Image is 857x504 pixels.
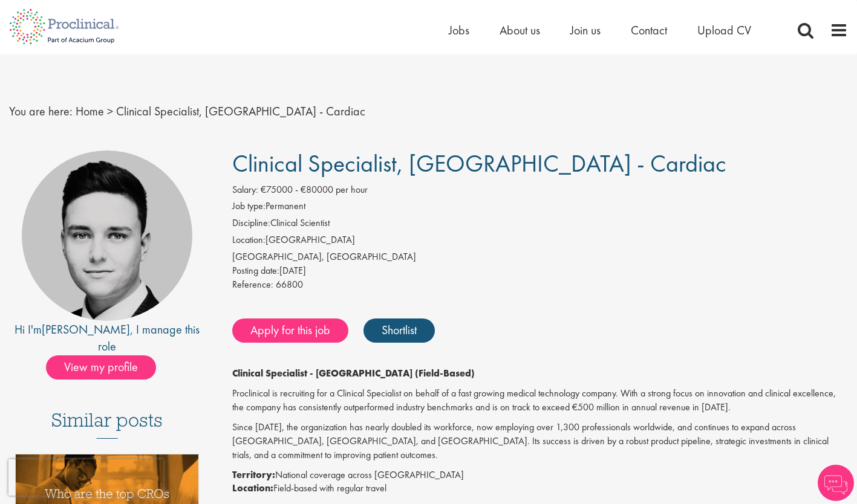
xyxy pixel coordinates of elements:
[631,22,667,38] a: Contact
[261,183,368,196] span: €75000 - €80000 per hour
[232,199,266,213] label: Job type:
[570,22,601,38] a: Join us
[232,482,273,494] strong: Location:
[232,468,275,481] strong: Territory:
[232,199,848,216] li: Permanent
[9,103,73,119] span: You are here:
[232,264,279,277] span: Posting date:
[232,216,270,230] label: Discipline:
[51,410,163,439] h3: Similar posts
[449,22,469,38] a: Jobs
[276,278,303,291] span: 66800
[232,183,258,197] label: Salary:
[232,318,348,343] a: Apply for this job
[232,387,848,415] p: Proclinical is recruiting for a Clinical Specialist on behalf of a fast growing medical technolog...
[9,321,205,355] div: Hi I'm , I manage this role
[107,103,113,119] span: >
[232,421,848,462] p: Since [DATE], the organization has nearly doubled its workforce, now employing over 1,300 profess...
[697,22,751,38] a: Upload CV
[232,148,726,179] span: Clinical Specialist, [GEOGRAPHIC_DATA] - Cardiac
[232,233,848,250] li: [GEOGRAPHIC_DATA]
[46,355,156,380] span: View my profile
[22,150,192,321] img: imeage of recruiter Connor Lynes
[232,278,273,292] label: Reference:
[232,250,848,264] div: [GEOGRAPHIC_DATA], [GEOGRAPHIC_DATA]
[232,468,848,496] p: National coverage across [GEOGRAPHIC_DATA] Field-based with regular travel
[232,264,848,278] div: [DATE]
[232,367,475,380] strong: Clinical Specialist - [GEOGRAPHIC_DATA] (Field-Based)
[500,22,540,38] a: About us
[363,318,435,343] a: Shortlist
[116,103,365,119] span: Clinical Specialist, [GEOGRAPHIC_DATA] - Cardiac
[818,465,854,501] img: Chatbot
[42,321,130,337] a: [PERSON_NAME]
[232,233,266,247] label: Location:
[8,459,163,496] iframe: reCAPTCHA
[76,103,104,119] a: breadcrumb link
[46,358,168,373] a: View my profile
[232,216,848,233] li: Clinical Scientist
